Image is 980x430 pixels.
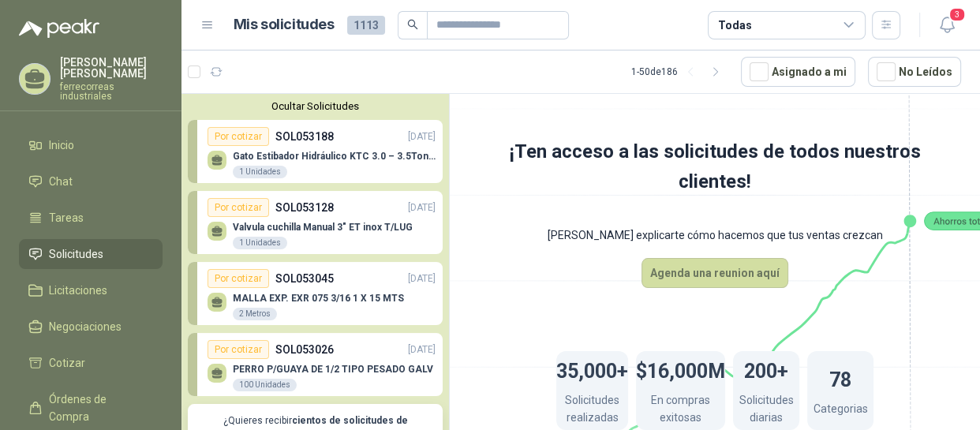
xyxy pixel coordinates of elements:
a: Tareas [19,203,163,233]
a: Cotizar [19,348,163,378]
p: ferrecorreas industriales [60,82,163,101]
div: 2 Metros [233,308,277,320]
p: Valvula cuchilla Manual 3" ET inox T/LUG [233,222,413,233]
p: SOL053188 [275,128,334,145]
button: Ocultar Solicitudes [188,100,443,112]
p: [DATE] [408,200,436,215]
a: Negociaciones [19,312,163,342]
a: Por cotizarSOL053128[DATE] Valvula cuchilla Manual 3" ET inox T/LUG1 Unidades [188,191,443,254]
div: 100 Unidades [233,379,297,391]
a: Por cotizarSOL053188[DATE] Gato Estibador Hidráulico KTC 3.0 – 3.5Ton 1.2mt HPT1 Unidades [188,120,443,183]
div: 1 Unidades [233,166,287,178]
p: SOL053026 [275,341,334,358]
div: 1 - 50 de 186 [631,59,728,84]
a: Por cotizarSOL053045[DATE] MALLA EXP. EXR 075 3/16 1 X 15 MTS2 Metros [188,262,443,325]
p: SOL053045 [275,270,334,287]
h1: 35,000+ [556,352,628,387]
div: Por cotizar [208,198,269,217]
button: No Leídos [868,57,961,87]
p: SOL053128 [275,199,334,216]
div: Por cotizar [208,127,269,146]
div: 1 Unidades [233,237,287,249]
p: [DATE] [408,129,436,144]
a: Por cotizarSOL053026[DATE] PERRO P/GUAYA DE 1/2 TIPO PESADO GALV100 Unidades [188,333,443,396]
h1: 200+ [744,352,788,387]
span: Órdenes de Compra [49,391,148,425]
div: Todas [718,17,751,34]
p: [PERSON_NAME] [PERSON_NAME] [60,57,163,79]
p: [DATE] [408,271,436,286]
span: Licitaciones [49,282,107,299]
a: Inicio [19,130,163,160]
p: Solicitudes realizadas [556,391,628,430]
p: MALLA EXP. EXR 075 3/16 1 X 15 MTS [233,293,404,304]
span: Negociaciones [49,318,122,335]
p: Gato Estibador Hidráulico KTC 3.0 – 3.5Ton 1.2mt HPT [233,151,436,162]
a: Solicitudes [19,239,163,269]
p: Categorias [814,400,868,421]
span: Inicio [49,136,74,154]
p: PERRO P/GUAYA DE 1/2 TIPO PESADO GALV [233,364,433,375]
img: Logo peakr [19,19,99,38]
button: 3 [933,11,961,39]
div: Por cotizar [208,269,269,288]
p: En compras exitosas [636,391,725,430]
button: Asignado a mi [741,57,855,87]
h1: 78 [829,361,851,395]
span: Tareas [49,209,84,226]
span: search [407,19,418,30]
h1: $16,000M [636,352,725,387]
p: Solicitudes diarias [733,391,799,430]
span: Solicitudes [49,245,103,263]
span: 3 [948,7,966,22]
span: 1113 [347,16,385,35]
span: Chat [49,173,73,190]
div: Por cotizar [208,340,269,359]
span: Cotizar [49,354,85,372]
a: Licitaciones [19,275,163,305]
p: [DATE] [408,342,436,357]
button: Agenda una reunion aquí [641,258,788,288]
h1: Mis solicitudes [234,13,335,36]
a: Chat [19,166,163,196]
